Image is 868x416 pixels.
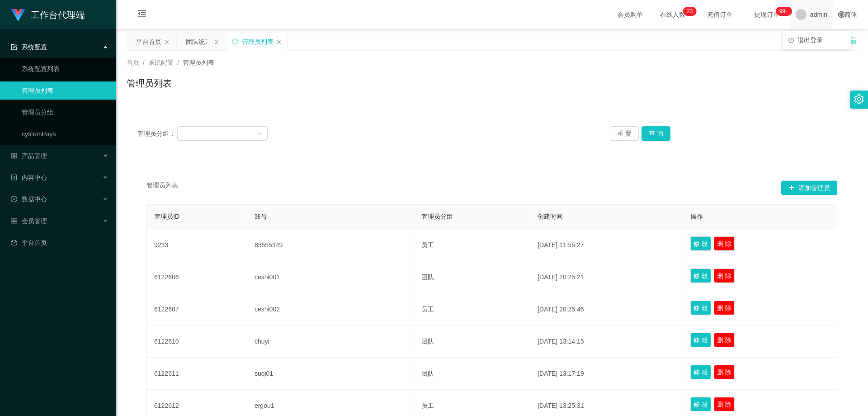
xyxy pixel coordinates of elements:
[750,11,784,18] span: 提现订单
[690,333,711,347] button: 修 改
[538,338,584,345] span: [DATE] 13:14:15
[11,196,17,202] i: 图标: check-circle-o
[147,293,247,325] td: 6122607
[11,196,47,203] span: 数据中心
[788,38,794,43] i: 图标: poweroff
[414,229,530,261] td: 员工
[147,325,247,358] td: 6122610
[11,217,47,225] span: 会员管理
[247,358,414,390] td: suqi01
[11,9,25,22] img: logo.9652507e.png
[247,293,414,325] td: ceshi002
[232,38,238,45] i: 图标: sync
[164,39,170,45] i: 图标: close
[714,268,735,283] button: 删 除
[11,44,17,50] i: 图标: form
[11,152,47,159] span: 产品管理
[11,11,85,18] a: 工作台代理端
[538,370,584,377] span: [DATE] 13:17:19
[714,236,735,251] button: 删 除
[148,59,174,66] span: 系统配置
[683,7,696,16] sup: 23
[838,11,844,18] i: 图标: global
[22,81,108,100] a: 管理员列表
[714,301,735,315] button: 删 除
[714,397,735,411] button: 删 除
[414,325,530,358] td: 团队
[690,7,693,16] p: 3
[177,59,179,66] span: /
[776,7,792,16] sup: 980
[797,36,823,43] span: 退出登录
[414,261,530,293] td: 团队
[127,59,139,66] span: 首页
[538,273,584,281] span: [DATE] 20:25:21
[421,213,453,220] span: 管理员分组
[242,33,274,50] div: 管理员列表
[690,397,711,411] button: 修 改
[538,306,584,313] span: [DATE] 20:25:46
[690,365,711,379] button: 修 改
[690,268,711,283] button: 修 改
[147,229,247,261] td: 9233
[127,77,172,90] h1: 管理员列表
[690,236,711,251] button: 修 改
[255,213,267,220] span: 账号
[143,59,145,66] span: /
[257,131,262,137] i: 图标: down
[247,261,414,293] td: ceshi001
[11,174,47,181] span: 内容中心
[22,125,108,143] a: systemPays
[31,0,85,29] h1: 工作台代理端
[714,333,735,347] button: 删 除
[154,213,179,220] span: 管理员ID
[22,60,108,78] a: 系统配置列表
[642,126,670,141] button: 查 询
[247,325,414,358] td: chuyi
[538,402,584,409] span: [DATE] 13:25:31
[714,365,735,379] button: 删 除
[854,94,864,104] i: 图标: setting
[11,234,108,252] a: 图标: dashboard平台首页
[183,59,214,66] span: 管理员列表
[214,39,219,45] i: 图标: close
[22,103,108,121] a: 管理员分组
[690,301,711,315] button: 修 改
[276,39,282,45] i: 图标: close
[146,181,178,195] span: 管理员列表
[687,7,690,16] p: 2
[610,126,639,141] button: 重 置
[11,43,47,51] span: 系统配置
[11,174,17,181] i: 图标: profile
[127,0,157,29] i: 图标: menu-fold
[690,213,703,220] span: 操作
[137,129,177,139] span: 管理员分组：
[147,261,247,293] td: 6122606
[11,218,17,224] i: 图标: table
[247,229,414,261] td: 85555349
[538,241,584,249] span: [DATE] 11:55:27
[849,37,857,45] i: 图标: unlock
[414,293,530,325] td: 员工
[538,213,563,220] span: 创建时间
[11,153,17,159] i: 图标: appstore-o
[136,33,161,50] div: 平台首页
[147,358,247,390] td: 6122611
[703,11,737,18] span: 充值订单
[414,358,530,390] td: 团队
[186,33,211,50] div: 团队统计
[656,11,690,18] span: 在线人数
[781,181,837,195] button: 图标: plus添加管理员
